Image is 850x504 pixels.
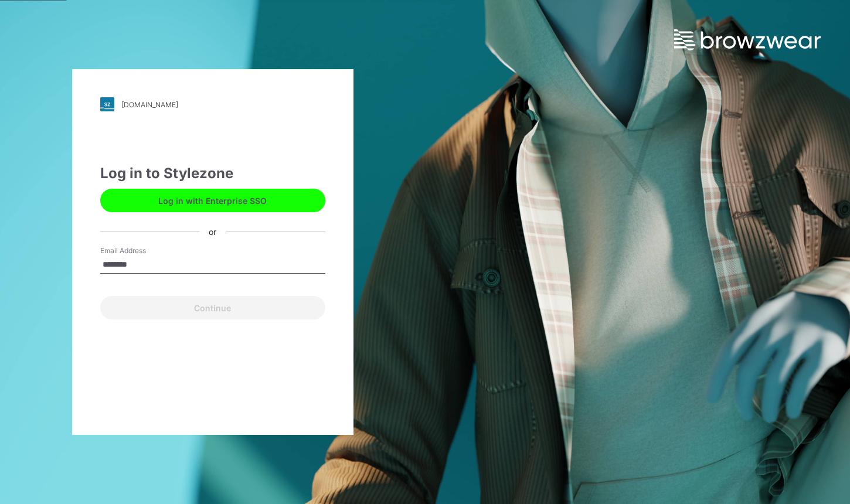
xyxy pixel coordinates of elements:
img: stylezone-logo.562084cfcfab977791bfbf7441f1a819.svg [100,97,114,111]
div: Log in to Stylezone [100,163,325,184]
div: [DOMAIN_NAME] [121,100,178,109]
a: [DOMAIN_NAME] [100,97,325,111]
button: Log in with Enterprise SSO [100,189,325,212]
label: Email Address [100,246,182,256]
img: browzwear-logo.e42bd6dac1945053ebaf764b6aa21510.svg [674,29,821,50]
div: or [199,225,226,237]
